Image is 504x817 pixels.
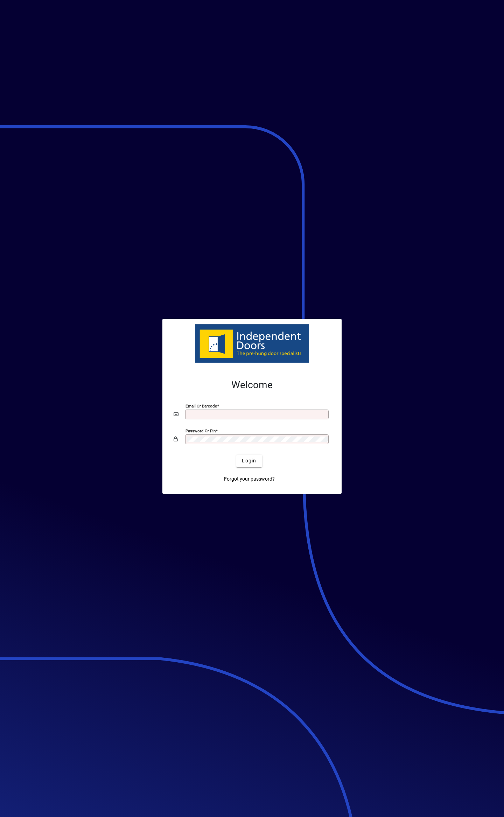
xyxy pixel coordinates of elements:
[236,455,262,467] button: Login
[221,473,278,486] a: Forgot your password?
[242,457,256,465] span: Login
[185,403,217,408] mat-label: Email or Barcode
[224,475,275,483] span: Forgot your password?
[174,379,330,391] h2: Welcome
[185,428,216,433] mat-label: Password or Pin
